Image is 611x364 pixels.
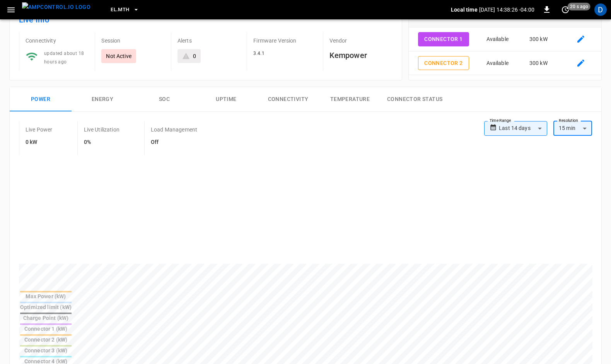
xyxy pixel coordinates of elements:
[257,87,319,112] button: Connectivity
[381,87,449,112] button: Connector Status
[151,138,197,147] h6: Off
[329,37,393,44] p: Vendor
[559,118,578,124] label: Resolution
[516,51,560,75] td: 300 kW
[329,49,393,62] h6: Kempower
[253,51,265,56] span: 3.4.1
[516,75,560,99] td: 300 kW
[151,126,197,133] p: Load Management
[568,3,591,10] span: 20 s ago
[499,121,547,136] div: Last 14 days
[478,75,516,99] td: Available
[133,87,195,112] button: SOC
[111,5,129,14] span: EL.MTH
[594,3,607,16] div: profile-icon
[451,6,478,14] p: Local time
[108,2,142,17] button: EL.MTH
[409,4,601,123] table: connector table
[553,121,592,136] div: 15 min
[26,37,89,44] p: Connectivity
[84,138,119,147] h6: 0%
[106,52,131,60] p: Not Active
[177,37,241,44] p: Alerts
[319,87,381,112] button: Temperature
[22,2,90,12] img: ampcontrol.io logo
[10,87,72,112] button: Power
[479,6,534,14] p: [DATE] 14:38:26 -04:00
[418,32,469,46] button: Connector 1
[19,14,393,26] h6: Live Info
[44,51,84,65] span: updated about 18 hours ago
[253,37,316,44] p: Firmware Version
[516,27,560,51] td: 300 kW
[478,51,516,75] td: Available
[490,118,511,124] label: Time Range
[195,87,257,112] button: Uptime
[478,27,516,51] td: Available
[193,52,196,60] div: 0
[559,3,572,16] button: set refresh interval
[418,56,469,70] button: Connector 2
[84,126,119,133] p: Live Utilization
[101,37,164,44] p: Session
[26,126,53,133] p: Live Power
[72,87,133,112] button: Energy
[26,138,53,147] h6: 0 kW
